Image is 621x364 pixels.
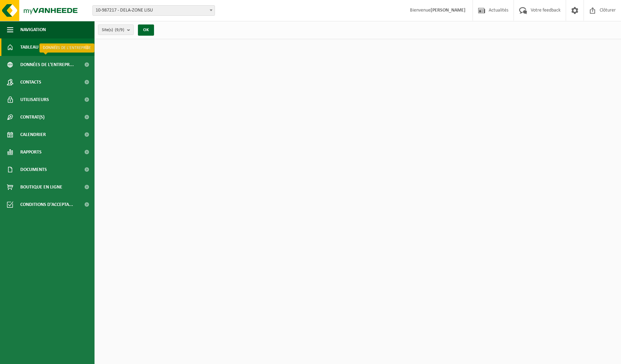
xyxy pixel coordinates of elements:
[20,56,74,73] span: Données de l'entrepr...
[20,108,44,126] span: Contrat(s)
[20,91,49,108] span: Utilisateurs
[20,196,73,213] span: Conditions d'accepta...
[431,8,466,13] strong: [PERSON_NAME]
[93,6,215,15] span: 10-987217 - DELA-ZONE LISU
[20,161,47,178] span: Documents
[20,21,46,38] span: Navigation
[98,24,134,35] button: Site(s)(9/9)
[20,38,58,56] span: Tableau de bord
[20,143,42,161] span: Rapports
[20,126,46,143] span: Calendrier
[20,178,62,196] span: Boutique en ligne
[102,25,124,35] span: Site(s)
[20,73,41,91] span: Contacts
[138,24,154,36] button: OK
[92,5,215,16] span: 10-987217 - DELA-ZONE LISU
[115,28,124,32] count: (9/9)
